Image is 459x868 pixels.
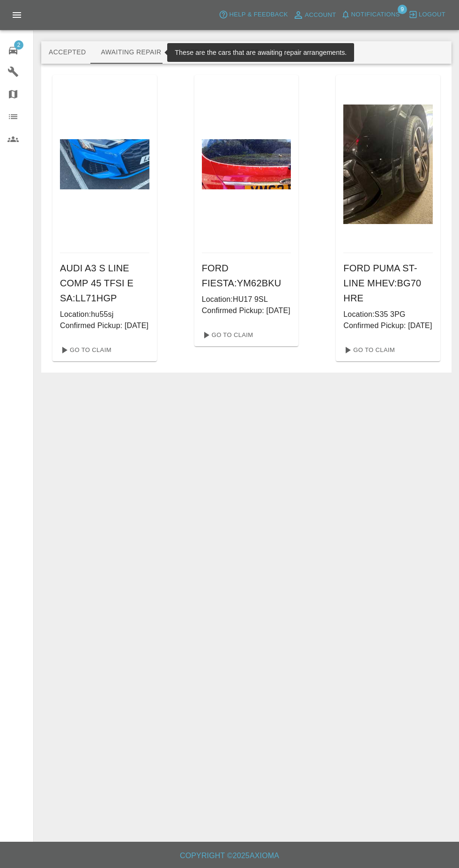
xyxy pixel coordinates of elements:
[14,40,23,50] span: 2
[56,343,114,358] a: Go To Claim
[419,9,445,20] span: Logout
[93,41,169,64] button: Awaiting Repair
[290,7,339,22] a: Account
[216,7,290,22] button: Help & Feedback
[198,328,256,343] a: Go To Claim
[202,294,291,305] p: Location: HU17 9SL
[343,309,433,320] p: Location: S35 3PG
[60,261,149,306] h6: AUDI A3 S LINE COMP 45 TFSI E SA : LL71HGP
[339,7,402,22] button: Notifications
[351,9,400,20] span: Notifications
[6,4,28,26] button: Open drawer
[60,320,149,331] p: Confirmed Pickup: [DATE]
[41,41,93,64] button: Accepted
[7,849,452,862] h6: Copyright © 2025 Axioma
[343,320,433,331] p: Confirmed Pickup: [DATE]
[169,41,218,64] button: In Repair
[229,9,288,20] span: Help & Feedback
[202,305,291,316] p: Confirmed Pickup: [DATE]
[60,309,149,320] p: Location: hu55sj
[398,5,407,14] span: 9
[343,261,433,306] h6: FORD PUMA ST-LINE MHEV : BG70 HRE
[202,261,291,291] h6: FORD FIESTA : YM62BKU
[267,41,310,64] button: Paid
[406,7,448,22] button: Logout
[218,41,267,64] button: Repaired
[305,10,336,21] span: Account
[340,343,397,358] a: Go To Claim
